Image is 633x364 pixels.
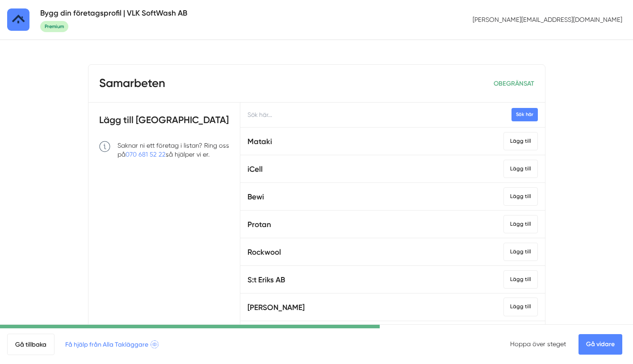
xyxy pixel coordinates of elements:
[40,7,187,19] h5: Bygg din företagsprofil | VLK SoftWash AB
[510,340,566,347] a: Hoppa över steget
[247,302,305,314] h5: [PERSON_NAME]
[7,334,54,355] a: Gå tillbaka
[511,108,538,121] button: Sök här
[247,163,263,175] h5: iCell
[126,151,166,158] a: 070 681 52 22
[503,298,538,316] div: Lägg till
[117,141,230,159] p: Saknar ni ett företag i listan? Ring oss på så hjälper vi er.
[503,215,538,233] div: Lägg till
[99,113,230,133] h4: Lägg till [GEOGRAPHIC_DATA]
[494,79,534,87] span: OBEGRÄNSAT
[247,274,285,286] h5: S:t Eriks AB
[247,219,271,231] h5: Protan
[247,191,264,203] h5: Bewi
[40,21,68,32] span: Premium
[469,12,626,28] p: [PERSON_NAME][EMAIL_ADDRESS][DOMAIN_NAME]
[503,270,538,289] div: Lägg till
[503,243,538,261] div: Lägg till
[503,187,538,206] div: Lägg till
[503,160,538,178] div: Lägg till
[579,334,622,355] a: Gå vidare
[99,75,165,91] h3: Samarbeten
[247,136,272,148] h5: Mataki
[65,339,159,349] span: Få hjälp från Alla Takläggare
[503,132,538,150] div: Lägg till
[7,8,29,31] img: Alla Takläggare
[240,103,545,127] input: Sök här...
[247,246,281,258] h5: Rockwool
